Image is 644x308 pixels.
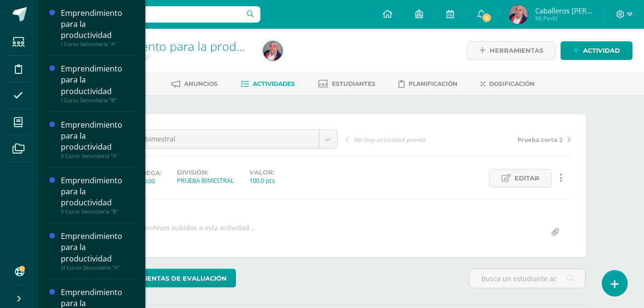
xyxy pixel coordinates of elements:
[263,41,282,60] img: 718472c83144e4d062e4550837bf6643.png
[61,231,134,271] a: Emprendimiento para la productividadIII Curso Secundaria "A"
[61,63,134,96] div: Emprendimiento para la productividad
[458,134,571,144] a: Prueba corta 2
[332,80,375,87] span: Estudiantes
[467,41,556,60] a: Herramientas
[249,169,275,176] label: Valor:
[61,119,134,153] div: Emprendimiento para la productividad
[509,5,528,24] img: 718472c83144e4d062e4550837bf6643.png
[75,53,252,62] div: III Curso Secundaria 'B'
[535,6,593,15] span: Caballeros [PERSON_NAME]
[489,80,535,87] span: Dosificación
[61,8,134,47] a: Emprendimiento para la productividadI Curso Secundaria "A"
[318,76,375,92] a: Estudiantes
[61,175,134,215] a: Emprendimiento para la productividadII Curso Secundaria "B"
[61,8,134,41] div: Emprendimiento para la productividad
[61,208,134,215] div: II Curso Secundaria "B"
[118,223,255,242] div: No hay archivos subidos a esta actividad...
[409,80,457,87] span: Planificación
[171,76,218,92] a: Anuncios
[481,12,492,23] span: 5
[61,264,134,271] div: III Curso Secundaria "A"
[75,38,285,54] a: Emprendimiento para la productividad
[120,130,312,148] span: Prueba bimestral
[61,63,134,103] a: Emprendimiento para la productividadI Curso Secundaria "B"
[61,231,134,264] div: Emprendimiento para la productividad
[61,41,134,47] div: I Curso Secundaria "A"
[97,269,236,287] a: Herramientas de evaluación
[61,97,134,104] div: I Curso Secundaria "B"
[490,42,543,59] span: Herramientas
[398,76,457,92] a: Planificación
[535,14,593,23] span: Mi Perfil
[583,42,620,59] span: Actividad
[561,41,632,60] a: Actividad
[113,130,337,148] a: Prueba bimestral
[45,6,260,23] input: Busca un usuario...
[61,119,134,159] a: Emprendimiento para la productividadII Curso Secundaria "A"
[517,135,562,144] span: Prueba corta 2
[353,135,426,144] span: No hay actividad previa
[61,175,134,208] div: Emprendimiento para la productividad
[177,169,234,176] label: División:
[61,153,134,159] div: II Curso Secundaria "A"
[75,39,252,53] h1: Emprendimiento para la productividad
[469,269,585,288] input: Busca un estudiante aquí...
[116,270,227,287] span: Herramientas de evaluación
[253,80,295,87] span: Actividades
[241,76,295,92] a: Actividades
[480,76,535,92] a: Dosificación
[249,176,275,185] div: 100.0 pts
[184,80,218,87] span: Anuncios
[177,176,234,185] div: PRUEBA BIMESTRAL
[515,169,539,187] span: Editar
